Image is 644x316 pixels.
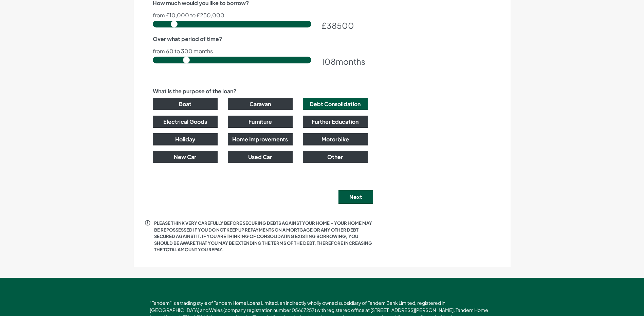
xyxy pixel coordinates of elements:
[153,133,218,145] button: Holiday
[321,56,336,66] span: 108
[228,133,293,145] button: Home Improvements
[153,48,368,54] p: from 60 to 300 months
[303,133,368,145] button: Motorbike
[153,98,218,110] button: Boat
[303,151,368,163] button: Other
[321,55,368,67] div: months
[154,220,373,253] p: PLEASE THINK VERY CAREFULLY BEFORE SECURING DEBTS AGAINST YOUR HOME – YOUR HOME MAY BE REPOSSESSE...
[303,116,368,128] button: Further Education
[153,116,218,128] button: Electrical Goods
[228,116,293,128] button: Furniture
[338,190,373,204] button: Next
[153,35,222,43] label: Over what period of time?
[321,19,368,32] div: £
[153,151,218,163] button: New Car
[228,151,293,163] button: Used Car
[327,20,354,31] span: 38500
[303,98,368,110] button: Debt Consolidation
[228,98,293,110] button: Caravan
[153,87,236,95] label: What is the purpose of the loan?
[153,13,368,18] p: from £10,000 to £250,000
